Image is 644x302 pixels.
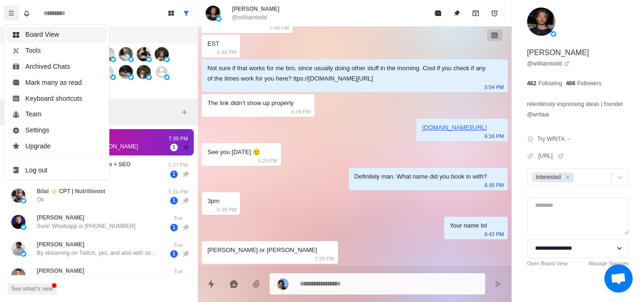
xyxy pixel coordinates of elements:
[166,161,190,169] p: 5:27 PM
[166,268,190,276] p: Tue
[164,74,170,80] img: picture
[166,214,190,222] p: Tue
[170,224,178,231] span: 1
[588,260,629,268] a: Manage Statuses
[179,6,194,21] button: Show all conversations
[538,79,562,88] p: Following
[537,135,572,143] p: Try WRITA →
[429,4,447,23] button: Mark as read
[119,47,133,61] img: picture
[11,268,25,282] img: picture
[37,213,84,222] p: [PERSON_NAME]
[170,144,178,151] span: 1
[21,251,26,257] img: picture
[527,47,589,58] p: [PERSON_NAME]
[527,79,537,88] p: 462
[207,39,219,49] div: EST
[232,13,267,22] p: @williiamtodd
[37,240,84,249] p: [PERSON_NAME]
[37,267,84,275] p: [PERSON_NAME]
[577,79,601,88] p: Followers
[258,155,277,166] p: 6:20 PM
[447,4,466,23] button: Unpin
[119,65,133,79] img: picture
[207,98,294,108] div: The link didn’t show up properly
[527,99,629,120] p: relentlessly expressing ideas | founder @writaai
[232,5,280,13] p: [PERSON_NAME]
[315,253,334,264] p: 7:39 PM
[21,198,26,204] img: picture
[466,4,485,23] button: Archive
[170,171,178,178] span: 1
[110,74,116,80] img: picture
[450,220,487,231] div: Your name lol
[489,275,508,294] button: Send message
[247,275,266,294] button: Add media
[146,74,152,80] img: picture
[8,283,57,294] button: See what's new
[485,131,504,141] p: 6:16 PM
[155,47,169,61] img: picture
[604,264,633,293] div: Open chat
[527,59,570,68] a: @williiamtodd
[207,245,317,255] div: [PERSON_NAME] or [PERSON_NAME]
[128,74,134,80] img: picture
[110,57,116,62] img: picture
[355,171,487,182] div: Definitely man. What name did you book in with?
[216,16,222,22] img: picture
[11,242,25,256] img: picture
[291,106,311,117] p: 6:09 PM
[485,180,504,190] p: 6:30 PM
[19,6,34,21] button: Notifications
[206,6,221,21] img: picture
[137,47,151,61] img: picture
[485,4,504,23] button: Add reminder
[164,6,179,21] button: Board View
[128,57,134,62] img: picture
[202,275,221,294] button: Quick replies
[538,152,564,160] a: [URL]
[277,278,289,290] img: picture
[11,215,25,229] img: picture
[533,172,562,182] div: Interested
[270,23,289,33] p: 5:49 PM
[485,82,504,92] p: 5:54 PM
[562,172,573,182] div: Remove Interested
[207,147,260,157] div: See you [DATE] 🫡
[166,135,190,143] p: 7:39 PM
[166,188,190,196] p: 5:24 PM
[527,260,568,268] a: Open Board View
[37,222,135,230] p: Sure! Whatsapp is [PHONE_NUMBER]
[485,229,504,239] p: 6:42 PM
[170,250,178,258] span: 1
[4,6,19,21] button: Menu
[566,79,575,88] p: 466
[527,8,555,36] img: picture
[11,188,25,203] img: picture
[224,275,243,294] button: Reply with AI
[179,106,190,118] button: Add filters
[217,47,236,57] p: 5:49 PM
[37,196,44,204] p: Ok
[164,57,170,62] img: picture
[170,197,178,204] span: 1
[37,249,159,257] p: By streaming on Twitch, yes, and also with some other things like subscribers on other platforms....
[137,65,151,79] img: picture
[166,241,190,249] p: Tue
[551,31,556,37] img: picture
[146,57,152,62] img: picture
[21,224,26,230] img: picture
[207,63,487,84] div: Not sure if that works for me bro, since usually doing other stuff in the morning. Cool if you ch...
[37,187,105,196] p: Bilal ⚜️ CPT | Nutritionist
[422,124,487,131] a: [DOMAIN_NAME][URL]
[217,204,236,215] p: 6:39 PM
[207,196,219,206] div: 3pm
